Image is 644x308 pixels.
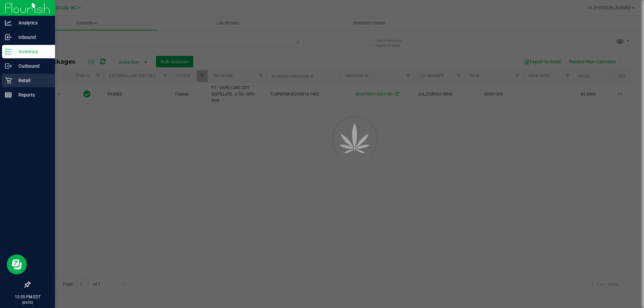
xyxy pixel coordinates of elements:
[12,33,52,41] p: Inbound
[5,77,12,84] inline-svg: Retail
[5,63,12,69] inline-svg: Outbound
[12,76,52,84] p: Retail
[12,62,52,70] p: Outbound
[12,91,52,99] p: Reports
[12,48,52,56] p: Inventory
[5,34,12,41] inline-svg: Inbound
[7,254,27,274] iframe: Resource center
[5,91,12,98] inline-svg: Reports
[3,294,52,300] p: 12:55 PM EDT
[5,48,12,55] inline-svg: Inventory
[12,19,52,27] p: Analytics
[3,300,52,305] p: [DATE]
[5,19,12,26] inline-svg: Analytics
